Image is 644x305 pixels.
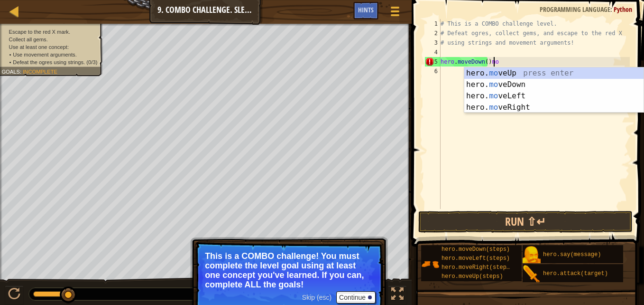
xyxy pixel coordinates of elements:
span: hero.moveUp(steps) [442,273,503,280]
span: Escape to the red X mark. [9,29,70,35]
button: Continue [336,291,376,304]
li: Collect all gems. [1,36,97,43]
span: Hints [358,5,374,14]
div: 3 [425,38,441,48]
span: Skip (esc) [302,294,331,301]
i: • [9,51,11,57]
span: : [610,5,614,14]
span: Python [614,5,632,14]
div: 4 [425,48,441,57]
li: Use movement arguments. [9,51,97,58]
span: hero.moveLeft(steps) [442,255,510,262]
span: hero.moveDown(steps) [442,246,510,253]
img: portrait.png [523,246,541,264]
img: portrait.png [523,265,541,283]
span: Incomplete [23,68,57,75]
span: hero.say(message) [543,251,601,258]
i: • [9,59,11,65]
div: 5 [425,57,441,67]
button: Show game menu [383,2,407,24]
li: Use at least one concept: [1,43,97,51]
span: Collect all gems. [9,36,48,42]
li: Escape to the red X mark. [1,28,97,36]
span: : [20,68,23,75]
span: Programming language [540,5,610,14]
span: Defeat the ogres using strings. (0/3) [13,59,97,65]
span: Use movement arguments. [13,51,76,57]
span: Goals [1,68,20,75]
img: portrait.png [421,255,439,273]
div: 1 [425,19,441,29]
span: hero.attack(target) [543,270,608,277]
button: Run ⇧↵ [418,211,633,233]
button: Ctrl + P: Play [5,286,24,305]
span: hero.moveRight(steps) [442,264,513,271]
div: 6 [425,67,441,76]
button: Toggle fullscreen [388,286,407,305]
span: Use at least one concept: [9,44,69,50]
p: This is a COMBO challenge! You must complete the level goal using at least one concept you've lea... [205,251,373,289]
li: Defeat the ogres using strings. [9,58,97,66]
div: 2 [425,29,441,38]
